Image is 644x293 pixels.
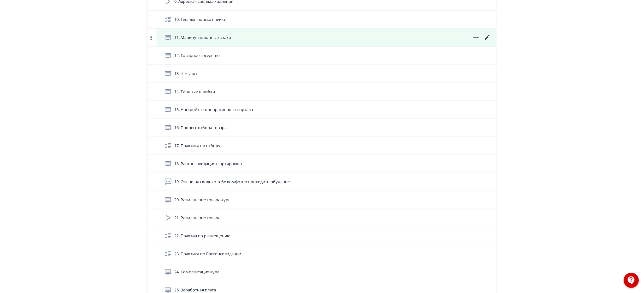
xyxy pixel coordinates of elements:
span: 15. Настройка корпоративного портала [174,107,253,113]
span: 20. Размещение товара курс [174,197,230,203]
span: 18. Расконсолидация (сортировка) [174,161,242,167]
span: 21. Размещение товара [174,215,220,221]
span: 13. Чек-лист [174,71,198,77]
div: 19. Оцени на сколько тебе комфотно проходить обучение [148,173,496,191]
div: 17. Практика по отбору [148,137,496,155]
span: 12. Товарное соседство [174,53,220,59]
span: 11. Манипуляционные знаки [174,34,231,41]
div: 22. Практиа по размещению [148,227,496,245]
span: 23. Практика по Расконсолидации [174,251,241,257]
div: 14. Типовые ошибки [148,83,496,101]
span: 14. Типовые ошибки [174,89,215,95]
div: 13. Чек-лист [148,65,496,83]
div: 10. Тест для поиска ячейки [148,11,496,29]
div: 20. Размещение товара курс [148,191,496,209]
div: 23. Практика по Расконсолидации [148,245,496,263]
div: 16. Процесс отбора товара [148,119,496,137]
span: 22. Практиа по размещению [174,233,230,239]
div: 24. Комплектация курс [148,263,496,281]
div: 21. Размещение товара [148,209,496,227]
span: 19. Оцени на сколько тебе комфотно проходить обучение [174,179,290,185]
div: 12. Товарное соседство [148,47,496,65]
div: 11. Манипуляционные знаки [148,29,496,47]
span: 24. Комплектация курс [174,269,219,275]
span: 16. Процесс отбора товара [174,125,227,131]
div: 18. Расконсолидация (сортировка) [148,155,496,173]
span: 17. Практика по отбору [174,143,220,149]
div: 15. Настройка корпоративного портала [148,101,496,119]
span: 10. Тест для поиска ячейки [174,16,226,23]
